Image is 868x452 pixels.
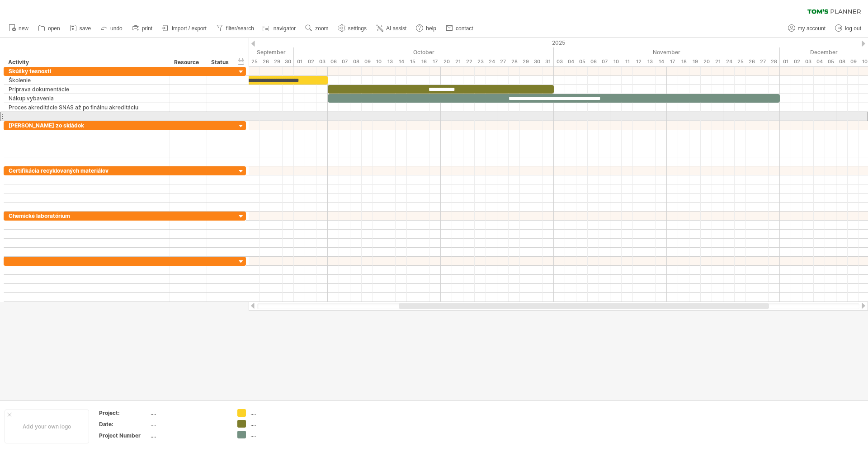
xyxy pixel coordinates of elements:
div: .... [151,432,226,439]
div: Monday, 6 October 2025 [328,57,339,66]
a: zoom [303,23,331,34]
div: Tuesday, 7 October 2025 [339,57,350,66]
span: undo [110,25,123,32]
div: .... [151,409,226,417]
div: Thursday, 20 November 2025 [701,57,712,66]
div: Status [211,58,231,67]
div: Thursday, 25 September 2025 [249,57,260,66]
div: Thursday, 16 October 2025 [418,57,429,66]
span: my account [798,25,826,32]
div: .... [250,431,300,438]
div: Wednesday, 26 November 2025 [746,57,757,66]
span: print [142,25,152,32]
a: settings [336,23,369,34]
div: .... [250,420,300,428]
div: Tuesday, 4 November 2025 [565,57,576,66]
div: Príprava dokumentácie [9,85,165,94]
a: undo [98,23,125,34]
div: Date: [99,420,149,428]
div: Friday, 24 October 2025 [486,57,497,66]
div: Wednesday, 5 November 2025 [576,57,588,66]
div: Thursday, 13 November 2025 [644,57,656,66]
div: Friday, 31 October 2025 [542,57,554,66]
div: Wednesday, 8 October 2025 [350,57,362,66]
div: Friday, 28 November 2025 [769,57,780,66]
span: contact [456,25,473,32]
a: save [67,23,94,34]
span: AI assist [386,25,406,32]
div: Friday, 14 November 2025 [656,57,667,66]
div: Certifikácia recyklovaných materiálov [9,166,165,175]
div: Wednesday, 29 October 2025 [520,57,531,66]
div: Tuesday, 25 November 2025 [735,57,746,66]
div: Tuesday, 9 December 2025 [848,57,859,66]
div: Tuesday, 21 October 2025 [452,57,463,66]
a: log out [833,23,864,34]
div: Nákup vybavenia [9,94,165,103]
div: Friday, 5 December 2025 [825,57,836,66]
div: [PERSON_NAME] zo skládok [9,121,165,130]
div: Thursday, 4 December 2025 [814,57,825,66]
div: Tuesday, 28 October 2025 [509,57,520,66]
span: save [80,25,91,32]
a: filter/search [214,23,257,34]
div: Monday, 29 September 2025 [271,57,283,66]
div: Monday, 24 November 2025 [723,57,735,66]
div: Wednesday, 22 October 2025 [463,57,475,66]
span: open [48,25,60,32]
div: Resource [174,58,202,67]
div: Friday, 17 October 2025 [429,57,441,66]
a: help [414,23,439,34]
a: print [130,23,155,34]
a: my account [786,23,828,34]
div: Proces akreditácie SNAS až po finálnu akreditáciu [9,103,165,112]
span: navigator [274,25,296,32]
div: Wednesday, 19 November 2025 [689,57,701,66]
span: new [19,25,28,32]
div: November 2025 [554,47,780,57]
div: Monday, 17 November 2025 [667,57,678,66]
div: Thursday, 9 October 2025 [362,57,373,66]
div: Project: [99,409,149,417]
span: zoom [315,25,328,32]
div: Thursday, 23 October 2025 [475,57,486,66]
div: Friday, 26 September 2025 [260,57,271,66]
div: Friday, 10 October 2025 [373,57,384,66]
div: Thursday, 30 October 2025 [531,57,542,66]
div: Project Number [99,432,149,439]
div: Thursday, 2 October 2025 [305,57,316,66]
div: Monday, 1 December 2025 [780,57,791,66]
div: Monday, 20 October 2025 [441,57,452,66]
div: Školenie [9,76,165,85]
span: log out [845,25,861,32]
div: Wednesday, 1 October 2025 [294,57,305,66]
div: .... [250,409,300,417]
div: Tuesday, 30 September 2025 [283,57,294,66]
a: navigator [261,23,298,34]
a: import / export [160,23,209,34]
div: October 2025 [294,47,554,57]
div: Skúšky tesnosti [9,67,165,75]
span: settings [348,25,367,32]
div: Friday, 21 November 2025 [712,57,723,66]
div: Thursday, 27 November 2025 [757,57,769,66]
div: Tuesday, 2 December 2025 [791,57,802,66]
div: Friday, 7 November 2025 [599,57,610,66]
div: Monday, 27 October 2025 [497,57,509,66]
a: open [36,23,63,34]
div: .... [151,420,226,428]
a: contact [443,23,476,34]
div: Tuesday, 14 October 2025 [396,57,407,66]
div: Monday, 8 December 2025 [836,57,848,66]
span: filter/search [226,25,254,32]
a: new [6,23,31,34]
div: Wednesday, 3 December 2025 [802,57,814,66]
div: Tuesday, 11 November 2025 [622,57,633,66]
div: Add your own logo [5,410,89,443]
div: Monday, 10 November 2025 [610,57,622,66]
div: Activity [8,58,165,67]
div: Tuesday, 18 November 2025 [678,57,689,66]
div: Monday, 13 October 2025 [384,57,396,66]
div: Monday, 3 November 2025 [554,57,565,66]
div: Thursday, 6 November 2025 [588,57,599,66]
